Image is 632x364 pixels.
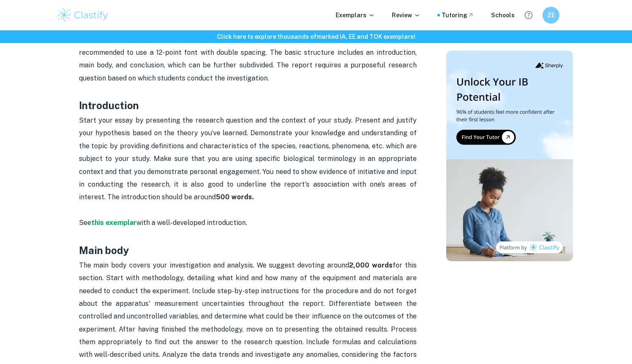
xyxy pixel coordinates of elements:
span: Start your essay by presenting the research question and the context of your study. Present and j... [79,116,418,201]
strong: 2,000 words [349,261,393,269]
h6: Click here to explore thousands of marked IA, EE and TOK exemplars ! [2,32,630,41]
p: Review [392,11,420,20]
img: Clastify logo [56,7,110,24]
span: with a well-developed introduction. [136,219,247,227]
span: Main body [79,244,129,256]
a: Schools [491,11,515,20]
span: See [79,219,91,227]
strong: 500 words. [216,193,254,201]
button: ZE [542,7,559,24]
span: It is recommended to use a 12-point font with double spacing. The basic structure includes an int... [79,35,418,82]
h6: ZE [546,11,556,20]
img: Thumbnail [446,51,573,261]
a: Tutoring [442,11,474,20]
span: Introduction [79,99,139,111]
a: this exemplar [91,219,136,227]
p: Exemplars [336,11,375,20]
button: Help and Feedback [521,8,536,22]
